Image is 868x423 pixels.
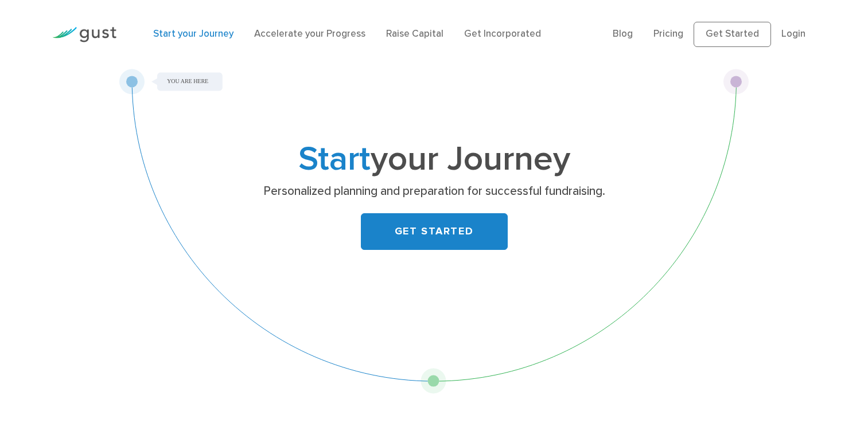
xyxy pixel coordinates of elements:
[694,22,771,47] a: Get Started
[52,27,116,42] img: Gust Logo
[361,213,508,250] a: GET STARTED
[781,28,805,40] a: Login
[208,144,661,175] h1: your Journey
[464,28,541,40] a: Get Incorporated
[153,28,233,40] a: Start your Journey
[212,183,656,199] p: Personalized planning and preparation for successful fundraising.
[613,28,633,40] a: Blog
[254,28,365,40] a: Accelerate your Progress
[386,28,443,40] a: Raise Capital
[653,28,683,40] a: Pricing
[298,139,371,179] span: Start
